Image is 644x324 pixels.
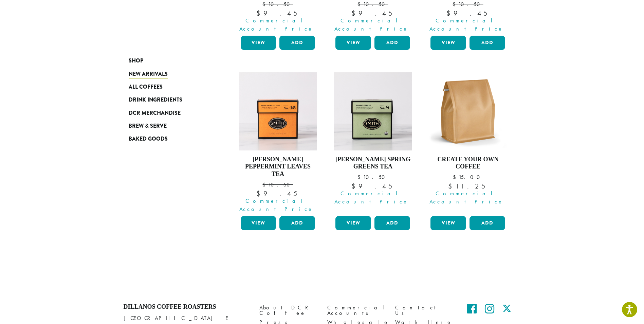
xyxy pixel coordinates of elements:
a: All Coffees [129,80,210,93]
button: Add [279,216,315,230]
a: New Arrivals [129,67,210,80]
span: Baked Goods [129,135,168,143]
bdi: 10.50 [262,181,293,188]
a: View [335,216,371,230]
span: New Arrivals [129,70,168,78]
a: Drink Ingredients [129,93,210,106]
span: Commercial Account Price [426,190,507,206]
bdi: 9.45 [446,9,490,18]
span: Commercial Account Price [426,17,507,33]
a: DCR Merchandise [129,107,210,120]
a: Contact Us [395,303,453,318]
bdi: 9.45 [256,189,299,198]
span: $ [357,1,363,8]
a: Brew & Serve [129,120,210,132]
button: Add [279,36,315,50]
bdi: 10.50 [453,1,483,8]
h4: Create Your Own Coffee [429,156,507,170]
span: $ [262,1,268,8]
span: $ [453,1,458,8]
img: 12oz-Label-Free-Bag-KRAFT-e1707417954251.png [429,72,507,150]
a: Commercial Accounts [327,303,385,318]
h4: Dillanos Coffee Roasters [124,303,249,311]
a: Shop [129,54,210,67]
bdi: 10.50 [262,1,293,8]
span: Brew & Serve [129,122,167,130]
span: $ [448,182,455,191]
a: View [335,36,371,50]
button: Add [374,216,410,230]
span: All Coffees [129,83,163,91]
span: $ [351,182,358,191]
bdi: 10.50 [357,1,388,8]
img: Spring-Greens-Signature-Green-Carton-2023.jpg [334,72,412,150]
bdi: 9.45 [351,9,394,18]
span: Drink Ingredients [129,96,182,104]
a: View [430,36,466,50]
bdi: 15.00 [453,174,483,181]
bdi: 11.25 [448,182,487,191]
span: $ [446,9,454,18]
bdi: 10.50 [357,174,388,181]
a: View [241,216,276,230]
a: View [241,36,276,50]
a: View [430,216,466,230]
bdi: 9.45 [351,182,394,191]
a: [PERSON_NAME] Peppermint Leaves Tea $10.50 Commercial Account Price [239,72,317,213]
a: Create Your Own Coffee $15.00 Commercial Account Price [429,72,507,213]
a: Baked Goods [129,132,210,145]
a: About DCR Coffee [259,303,317,318]
span: $ [262,181,268,188]
img: Peppermint-Signature-Herbal-Carton-2023.jpg [239,72,317,150]
button: Add [374,36,410,50]
span: $ [256,189,263,198]
span: Commercial Account Price [236,197,317,213]
span: $ [351,9,358,18]
span: Shop [129,57,143,65]
span: Commercial Account Price [236,17,317,33]
span: $ [357,174,363,181]
button: Add [470,36,505,50]
a: [PERSON_NAME] Spring Greens Tea $10.50 Commercial Account Price [334,72,412,213]
span: $ [453,174,459,181]
span: $ [256,9,263,18]
span: Commercial Account Price [331,17,412,33]
h4: [PERSON_NAME] Spring Greens Tea [334,156,412,170]
span: Commercial Account Price [331,190,412,206]
h4: [PERSON_NAME] Peppermint Leaves Tea [239,156,317,178]
button: Add [470,216,505,230]
span: DCR Merchandise [129,109,181,118]
bdi: 9.45 [256,9,299,18]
